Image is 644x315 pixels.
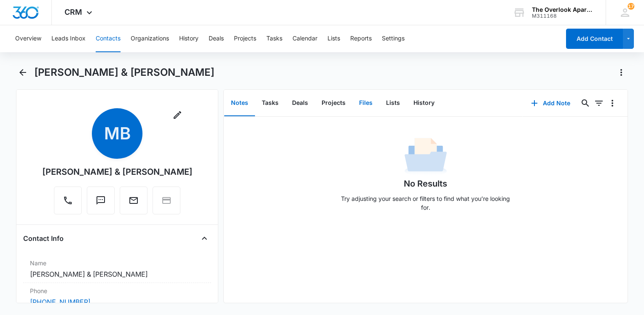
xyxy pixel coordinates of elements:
button: Call [54,187,82,214]
div: Name[PERSON_NAME] & [PERSON_NAME] [23,255,211,283]
div: account id [532,13,593,19]
button: Deals [285,90,315,116]
label: Phone [30,286,204,295]
button: Files [352,90,379,116]
img: No Data [405,135,447,177]
button: Tasks [266,25,282,52]
span: MB [92,108,142,159]
span: 17 [628,3,634,10]
button: Search... [579,96,592,110]
button: Tasks [255,90,285,116]
button: Actions [614,66,628,79]
dd: [PERSON_NAME] & [PERSON_NAME] [30,269,204,279]
a: [PHONE_NUMBER] [30,297,91,307]
button: Projects [315,90,352,116]
button: Add Note [523,93,579,113]
h4: Contact Info [23,233,64,243]
a: Call [54,200,82,207]
button: Deals [209,25,224,52]
button: Overflow Menu [606,96,619,110]
div: notifications count [628,3,634,10]
button: History [179,25,199,52]
button: Lists [327,25,340,52]
button: Contacts [96,25,121,52]
button: Text [87,187,115,214]
button: Close [198,232,211,245]
button: Projects [234,25,256,52]
label: Name [30,259,204,267]
a: Email [120,200,148,207]
h1: No Results [404,177,447,190]
div: [PERSON_NAME] & [PERSON_NAME] [42,166,193,178]
button: Add Contact [566,29,623,49]
a: Text [87,200,115,207]
h1: [PERSON_NAME] & [PERSON_NAME] [34,66,215,79]
div: account name [532,6,593,13]
button: Leads Inbox [51,25,86,52]
div: Phone[PHONE_NUMBER] [23,283,211,311]
button: Overview [15,25,41,52]
button: Lists [379,90,407,116]
button: History [407,90,441,116]
button: Back [16,66,29,79]
p: Try adjusting your search or filters to find what you’re looking for. [337,194,514,212]
button: Notes [224,90,255,116]
button: Organizations [131,25,169,52]
button: Calendar [292,25,317,52]
button: Reports [350,25,372,52]
button: Email [120,187,148,214]
button: Filters [592,96,606,110]
span: CRM [64,8,82,16]
button: Settings [382,25,405,52]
